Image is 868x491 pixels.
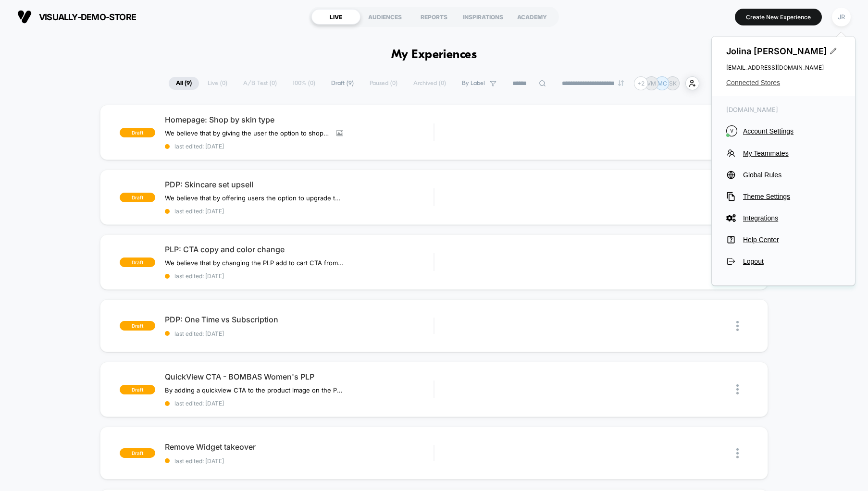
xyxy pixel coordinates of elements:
[165,115,434,124] span: Homepage: Shop by skin type
[165,386,343,394] span: By adding a quickview CTA to the product image on the PLP, we will increase user CTR with the pro...
[647,80,656,87] p: VM
[736,384,739,394] img: close
[165,372,434,381] span: QuickView CTA - BOMBAS Women's PLP
[324,77,361,90] span: Draft ( 9 )
[735,9,822,25] button: Create New Experience
[743,214,841,222] span: Integrations
[165,143,434,150] span: last edited: [DATE]
[165,180,434,189] span: PDP: Skincare set upsell
[736,321,739,331] img: close
[165,194,343,202] span: We believe that by offering users the option to upgrade to a skincare set and save XX amount, we ...
[726,125,841,136] button: VAccount Settings
[726,148,841,158] button: My Teammates
[165,330,434,337] span: last edited: [DATE]
[726,125,737,136] i: V
[669,80,677,87] p: SK
[743,127,841,135] span: Account Settings
[743,258,841,265] span: Logout
[726,170,841,180] button: Global Rules
[165,259,343,267] span: We believe that by changing the PLP add to cart CTA from "ADD TO TOTE" to the more familiar "ADD ...
[726,235,841,245] button: Help Center
[726,46,841,56] span: Jolina [PERSON_NAME]
[169,77,199,90] span: All ( 9 )
[165,442,434,452] span: Remove Widget takeover
[736,448,739,458] img: close
[726,79,841,86] button: Connected Stores
[726,213,841,223] button: Integrations
[462,80,485,87] span: By Label
[165,457,434,465] span: last edited: [DATE]
[726,106,841,113] span: [DOMAIN_NAME]
[829,7,854,27] button: JR
[120,193,155,202] span: draft
[17,10,32,24] img: Visually logo
[391,48,477,62] h1: My Experiences
[120,448,155,458] span: draft
[311,9,360,25] div: LIVE
[165,272,434,280] span: last edited: [DATE]
[39,12,136,22] span: visually-demo-store
[726,64,841,71] span: [EMAIL_ADDRESS][DOMAIN_NAME]
[165,245,434,254] span: PLP: CTA copy and color change
[726,257,841,266] button: Logout
[726,192,841,201] button: Theme Settings
[165,208,434,215] span: last edited: [DATE]
[14,9,139,25] button: visually-demo-store
[459,9,508,25] div: INSPIRATIONS
[618,80,624,86] img: end
[743,236,841,244] span: Help Center
[165,129,329,137] span: We believe that by giving the user the option to shop by their skin type (dry, oily, combo, sensi...
[409,9,459,25] div: REPORTS
[634,76,648,90] div: + 2
[360,9,409,25] div: AUDIENCES
[743,193,841,200] span: Theme Settings
[743,171,841,179] span: Global Rules
[120,128,155,137] span: draft
[165,400,434,407] span: last edited: [DATE]
[120,258,155,267] span: draft
[743,149,841,157] span: My Teammates
[165,315,434,324] span: PDP: One Time vs Subscription
[120,385,155,394] span: draft
[657,80,667,87] p: MC
[508,9,557,25] div: ACADEMY
[832,8,851,26] div: JR
[120,321,155,331] span: draft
